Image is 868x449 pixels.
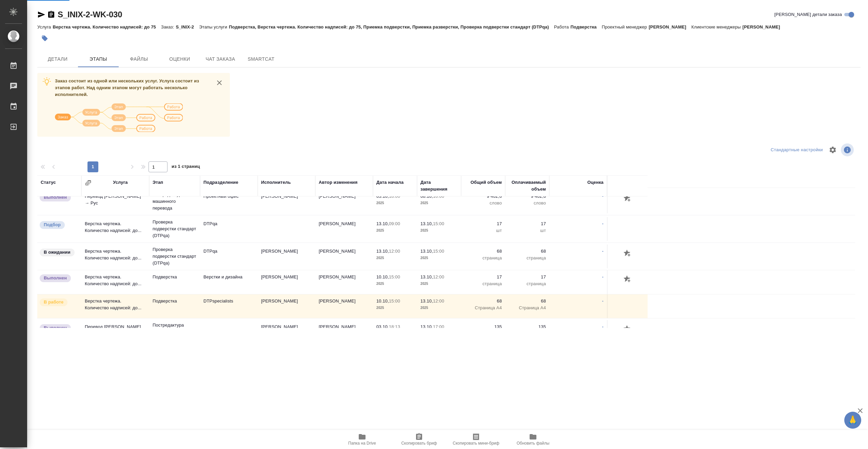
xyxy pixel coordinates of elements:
[509,305,546,311] p: Страница А4
[204,55,237,63] span: Чат заказа
[602,274,604,279] a: -
[376,298,389,304] p: 10.10,
[200,217,258,241] td: DTPqa
[376,221,389,226] p: 13.10,
[315,320,373,344] td: [PERSON_NAME]
[315,190,373,213] td: [PERSON_NAME]
[44,299,63,306] p: В работе
[153,219,197,239] p: Проверка подверстки стандарт (DTPqa)
[465,274,502,280] p: 17
[691,24,743,30] p: Клиентские менеджеры
[420,324,433,329] p: 13.10,
[622,193,633,204] button: Добавить оценку
[420,305,458,311] p: 2025
[153,179,163,186] div: Этап
[465,255,502,261] p: страница
[376,249,389,254] p: 13.10,
[465,298,502,305] p: 68
[376,324,389,329] p: 03.10,
[376,227,414,234] p: 2025
[465,324,502,330] p: 135
[465,248,502,255] p: 68
[602,221,604,226] a: -
[153,322,197,342] p: Постредактура машинного перевода
[465,227,502,234] p: шт
[389,298,400,304] p: 15:00
[203,179,238,186] div: Подразделение
[44,221,61,228] p: Подбор
[200,270,258,294] td: Верстки и дизайна
[161,24,176,30] p: Заказ:
[200,190,258,213] td: Проектный офис
[509,248,546,255] p: 68
[44,249,71,256] p: В ожидании
[37,11,45,19] button: Скопировать ссылку для ЯМессенджера
[376,280,414,287] p: 2025
[82,55,115,63] span: Этапы
[509,274,546,280] p: 17
[37,24,53,30] p: Услуга
[844,412,861,429] button: 🙏
[433,221,444,226] p: 15:00
[58,10,122,19] a: S_INIX-2-WK-030
[389,221,400,226] p: 09:00
[433,324,444,329] p: 17:00
[420,227,458,234] p: 2025
[602,249,604,254] a: -
[622,248,633,259] button: Добавить оценку
[37,31,52,46] button: Добавить тэг
[509,220,546,227] p: 17
[471,179,502,186] div: Общий объем
[258,320,315,344] td: [PERSON_NAME]
[200,294,258,318] td: DTPspecialists
[41,179,56,186] div: Статус
[81,245,149,268] td: Верстка чертежа. Количество надписей: до...
[420,200,458,207] p: 2025
[622,324,633,335] button: Добавить оценку
[200,245,258,268] td: DTPqa
[622,274,633,285] button: Добавить оценку
[258,245,315,268] td: [PERSON_NAME]
[420,274,433,279] p: 13.10,
[602,298,604,304] a: -
[509,200,546,207] p: слово
[509,280,546,287] p: страница
[433,249,444,254] p: 15:00
[420,221,433,226] p: 13.10,
[315,245,373,268] td: [PERSON_NAME]
[769,145,825,155] div: split button
[587,179,604,186] div: Оценка
[81,294,149,318] td: Верстка чертежа. Количество надписей: до...
[44,325,67,331] p: Выполнен
[774,11,842,18] span: [PERSON_NAME] детали заказа
[389,324,400,329] p: 18:13
[376,255,414,261] p: 2025
[433,298,444,304] p: 12:00
[153,298,197,305] p: Подверстка
[509,298,546,305] p: 68
[258,190,315,213] td: [PERSON_NAME]
[509,255,546,261] p: страница
[602,24,649,30] p: Проектный менеджер
[153,191,197,212] p: Постредактура машинного перевода
[376,305,414,311] p: 2025
[376,179,403,186] div: Дата начала
[258,270,315,294] td: [PERSON_NAME]
[602,324,604,329] a: -
[465,200,502,207] p: слово
[465,220,502,227] p: 17
[649,24,691,30] p: [PERSON_NAME]
[261,179,291,186] div: Исполнитель
[376,200,414,207] p: 2025
[509,179,546,193] div: Оплачиваемый объем
[420,298,433,304] p: 13.10,
[44,275,67,281] p: Выполнен
[81,320,149,344] td: Перевод [PERSON_NAME] → Рус
[245,55,277,63] span: SmartCat
[319,179,357,186] div: Автор изменения
[172,162,200,172] span: из 1 страниц
[509,227,546,234] p: шт
[376,274,389,279] p: 10.10,
[176,24,199,30] p: S_INIX-2
[433,274,444,279] p: 12:00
